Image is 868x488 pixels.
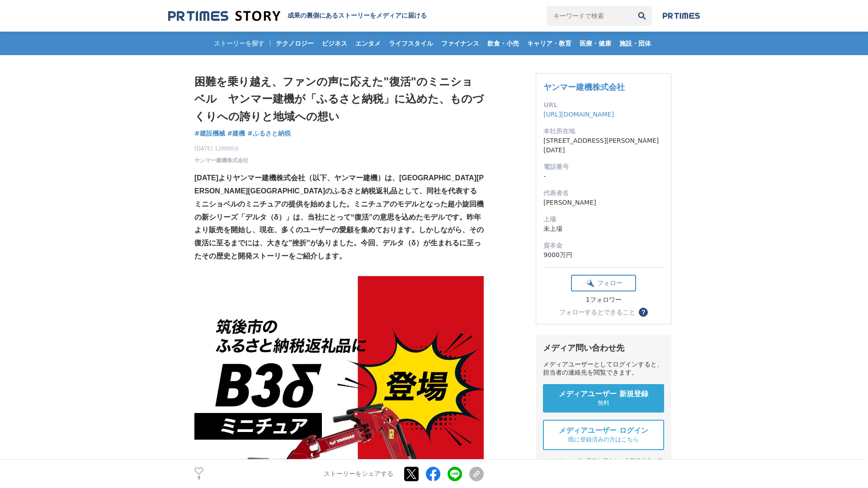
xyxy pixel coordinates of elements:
span: ライフスタイル [385,39,437,47]
h2: 成果の裏側にあるストーリーをメディアに届ける [288,12,427,20]
dt: 本社所在地 [543,127,664,136]
a: ライフスタイル [385,32,437,55]
a: メディアユーザー ログイン 既に登録済みの方はこちら [543,420,664,450]
span: ビジネス [318,39,351,47]
span: メディアユーザー 新規登録 [559,389,648,399]
a: [URL][DOMAIN_NAME] [543,111,614,118]
a: 医療・健康 [576,32,615,55]
span: キャリア・教育 [524,39,575,47]
span: 施設・団体 [616,39,655,47]
p: 9 [194,476,203,480]
span: エンタメ [352,39,384,47]
a: キャリア・教育 [524,32,575,55]
a: テクノロジー [272,32,317,55]
span: 飲食・小売 [484,39,523,47]
dt: 上場 [543,215,664,224]
span: [DATE] 12時00分 [194,145,249,153]
a: #ふるさと納税 [247,129,291,138]
dd: 未上場 [543,224,664,234]
a: 飲食・小売 [484,32,523,55]
dd: - [543,172,664,181]
span: ファイナンス [438,39,483,47]
p: ストーリーをシェアする [324,470,393,478]
div: 1フォロワー [571,296,636,304]
span: ？ [640,309,646,315]
h1: 困難を乗り越え、ファンの声に応えた"復活"のミニショベル ヤンマー建機が「ふるさと納税」に込めた、ものづくりへの誇りと地域への想い [194,73,484,125]
span: #建設機械 [194,129,225,137]
img: prtimes [663,12,700,19]
button: フォロー [571,275,636,291]
input: キーワードで検索 [547,6,632,26]
dt: URL [543,100,664,110]
a: 施設・団体 [616,32,655,55]
span: #ふるさと納税 [247,129,291,137]
div: フォローするとできること [559,309,635,315]
span: メディアユーザー ログイン [559,426,648,436]
strong: [DATE]よりヤンマー建機株式会社（以下、ヤンマー建機）は、[GEOGRAPHIC_DATA][PERSON_NAME][GEOGRAPHIC_DATA]のふるさと納税返礼品として、同社を代表... [194,174,484,260]
a: メディアユーザー 新規登録 無料 [543,384,664,413]
dd: [PERSON_NAME] [543,198,664,207]
a: #建機 [227,129,245,138]
a: エンタメ [352,32,384,55]
dt: 電話番号 [543,162,664,172]
span: 医療・健康 [576,39,615,47]
img: 成果の裏側にあるストーリーをメディアに届ける [168,10,280,22]
div: メディアユーザーとしてログインすると、担当者の連絡先を閲覧できます。 [543,361,664,377]
dt: 資本金 [543,241,664,250]
button: 検索 [632,6,652,26]
button: ？ [639,308,648,317]
dt: 代表者名 [543,188,664,198]
a: 成果の裏側にあるストーリーをメディアに届ける 成果の裏側にあるストーリーをメディアに届ける [168,10,427,22]
span: 無料 [598,399,609,407]
span: #建機 [227,129,245,137]
dd: [STREET_ADDRESS][PERSON_NAME][DATE] [543,136,664,155]
span: テクノロジー [272,39,317,47]
span: 既に登録済みの方はこちら [568,436,639,444]
a: ビジネス [318,32,351,55]
a: ヤンマー建機株式会社 [194,156,249,164]
div: メディア問い合わせ先 [543,343,664,353]
a: ヤンマー建機株式会社 [543,82,625,92]
a: #建設機械 [194,129,225,138]
a: ファイナンス [438,32,483,55]
dd: 9000万円 [543,250,664,260]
